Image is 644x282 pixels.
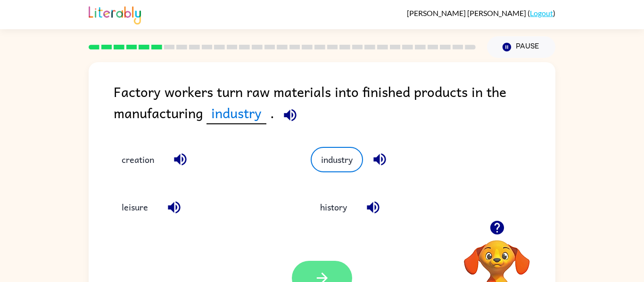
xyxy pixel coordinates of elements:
button: Pause [487,36,555,58]
button: creation [112,147,164,172]
span: [PERSON_NAME] [PERSON_NAME] [407,8,528,17]
a: Logout [530,8,553,17]
div: ( ) [407,8,555,17]
div: Factory workers turn raw materials into finished products in the manufacturing . [114,81,555,128]
button: industry [311,147,363,172]
button: history [311,194,356,220]
button: leisure [112,194,157,220]
span: industry [206,102,266,124]
img: Literably [89,4,141,24]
